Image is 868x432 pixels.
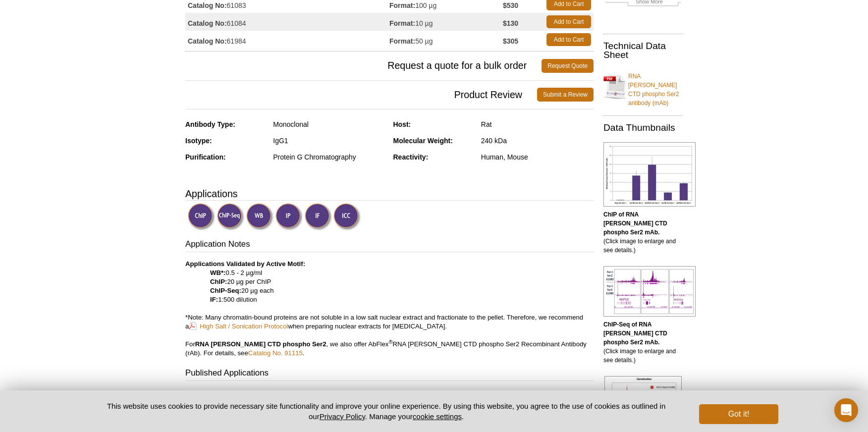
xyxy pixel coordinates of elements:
[210,296,218,303] strong: IF:
[389,13,503,31] td: 10 µg
[188,19,227,28] strong: Catalog No:
[603,321,667,346] b: ChIP-Seq of RNA [PERSON_NAME] CTD phospho Ser2 mAb.
[185,238,594,252] h3: Application Notes
[389,37,415,46] strong: Format:
[834,398,858,422] div: Open Intercom Messenger
[185,13,389,31] td: 61084
[603,210,683,255] p: (Click image to enlarge and see details.)
[393,120,411,128] strong: Host:
[603,123,683,132] h2: Data Thumbnails
[185,31,389,49] td: 61984
[333,203,361,230] img: Immunocytochemistry Validated
[603,66,683,108] a: RNA [PERSON_NAME] CTD phospho Ser2 antibody (mAb)
[188,1,227,10] strong: Catalog No:
[413,412,462,421] button: cookie settings
[603,211,667,236] b: ChIP of RNA [PERSON_NAME] CTD phospho Ser2 mAb.
[603,320,683,365] p: (Click image to enlarge and see details.)
[393,137,453,145] strong: Molecular Weight:
[393,153,429,161] strong: Reactivity:
[503,1,518,10] strong: $530
[195,340,326,348] b: RNA [PERSON_NAME] CTD phospho Ser2
[603,142,696,207] img: RNA pol II CTD phospho Ser2 antibody (mAb) tested by ChIP.
[273,153,385,162] div: Protein G Chromatography
[503,37,518,46] strong: $305
[185,367,594,381] h3: Published Applications
[210,287,241,294] strong: ChIP-Seq:
[246,203,273,230] img: Western Blot Validated
[188,203,215,230] img: ChIP Validated
[389,31,503,49] td: 50 µg
[603,42,683,59] h2: Technical Data Sheet
[389,1,415,10] strong: Format:
[185,260,594,358] p: 0.5 - 2 µg/ml 20 µg per ChIP 20 µg each 1:500 dilution *Note: Many chromatin-bound proteins are n...
[699,404,778,424] button: Got it!
[320,412,365,421] a: Privacy Policy
[273,120,385,129] div: Monoclonal
[185,88,537,102] span: Product Review
[275,203,303,230] img: Immunoprecipitation Validated
[542,59,594,73] a: Request Quote
[481,120,594,129] div: Rat
[185,137,212,145] strong: Isotype:
[389,19,415,28] strong: Format:
[185,260,305,268] b: Applications Validated by Active Motif:
[603,266,696,317] img: RNA pol II CTD phospho Ser2 antibody (mAb) tested by ChIP-Seq.
[305,203,332,230] img: Immunofluorescence Validated
[537,88,594,102] a: Submit a Review
[481,136,594,145] div: 240 kDa
[189,322,288,331] a: High Salt / Sonication Protocol
[185,153,226,161] strong: Purification:
[90,401,683,422] p: This website uses cookies to provide necessary site functionality and improve your online experie...
[185,120,235,128] strong: Antibody Type:
[481,153,594,162] div: Human, Mouse
[217,203,244,230] img: ChIP-Seq Validated
[248,349,303,357] a: Catalog No. 91115
[388,338,392,344] sup: ®
[273,136,385,145] div: IgG1
[546,33,591,46] a: Add to Cart
[185,186,594,201] h3: Applications
[546,15,591,28] a: Add to Cart
[210,278,227,285] strong: ChIP:
[185,59,542,73] span: Request a quote for a bulk order
[503,19,518,28] strong: $130
[188,37,227,46] strong: Catalog No:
